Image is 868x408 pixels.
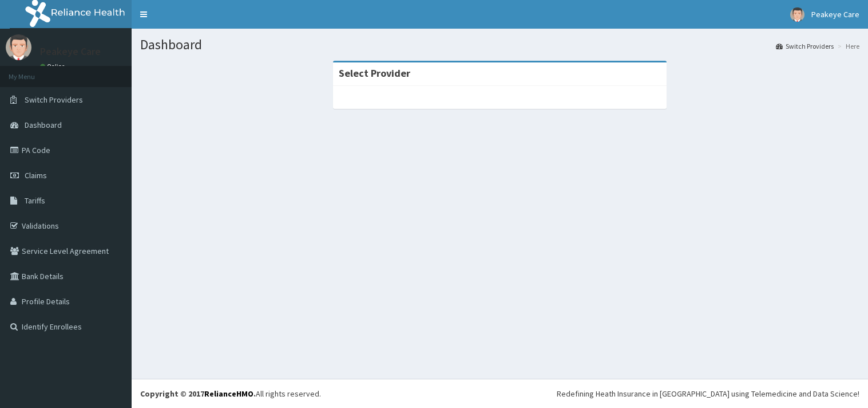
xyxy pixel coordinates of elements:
[25,120,62,130] span: Dashboard
[339,66,410,80] strong: Select Provider
[811,9,859,19] span: Peakeye Care
[132,379,868,408] footer: All rights reserved.
[776,41,834,51] a: Switch Providers
[835,41,859,51] li: Here
[140,37,859,52] h1: Dashboard
[25,195,45,206] span: Tariffs
[6,34,31,60] img: User Image
[40,62,68,70] a: Online
[140,389,256,399] strong: Copyright © 2017 .
[557,388,859,399] div: Redefining Heath Insurance in [GEOGRAPHIC_DATA] using Telemedicine and Data Science!
[790,7,804,22] img: User Image
[40,46,101,57] p: Peakeye Care
[204,389,253,399] a: RelianceHMO
[25,170,47,181] span: Claims
[25,95,83,105] span: Switch Providers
